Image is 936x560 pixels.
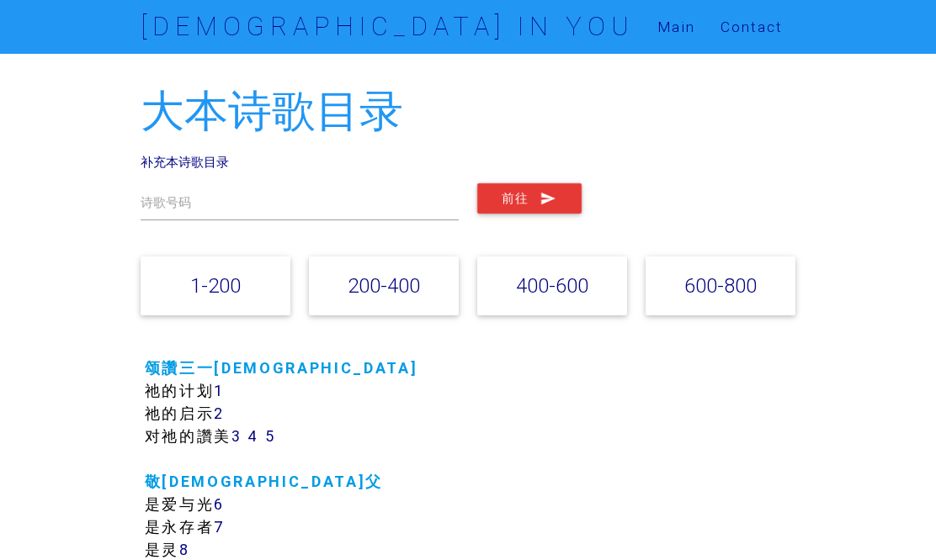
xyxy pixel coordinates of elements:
a: 8 [179,540,190,559]
a: 1 [214,381,225,400]
button: 前往 [477,183,582,214]
label: 诗歌号码 [141,193,191,212]
a: 补充本诗歌目录 [141,154,229,170]
a: 200-400 [348,273,420,298]
a: 4 [247,426,259,446]
a: 1-200 [190,273,241,298]
a: 敬[DEMOGRAPHIC_DATA]父 [145,472,383,491]
a: 6 [214,494,225,514]
a: 2 [214,404,225,423]
a: 7 [214,517,226,536]
h2: 大本诗歌目录 [141,87,795,135]
a: 颂讚三一[DEMOGRAPHIC_DATA] [145,358,418,378]
a: 5 [265,426,276,446]
a: 3 [231,426,242,446]
a: 400-600 [516,273,588,298]
a: 600-800 [684,273,757,298]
